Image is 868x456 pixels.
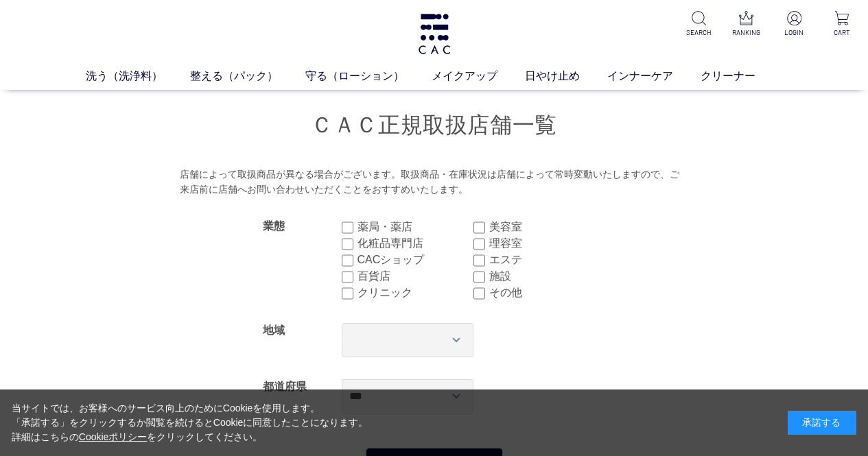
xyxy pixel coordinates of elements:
[779,11,810,38] a: LOGIN
[525,68,607,84] a: 日やけ止め
[607,68,701,84] a: インナーケア
[489,285,605,301] label: その他
[701,68,783,84] a: クリーナー
[357,219,473,235] label: 薬局・薬店
[788,411,856,435] div: 承諾する
[263,381,307,392] label: 都道府県
[263,324,285,336] label: 地域
[180,167,688,197] div: 店舗によって取扱商品が異なる場合がございます。取扱商品・在庫状況は店舗によって常時変動いたしますので、ご来店前に店舗へお問い合わせいただくことをおすすめいたします。
[263,220,285,232] label: 業態
[489,252,605,268] label: エステ
[779,27,810,38] p: LOGIN
[826,11,857,38] a: CART
[489,235,605,252] label: 理容室
[12,401,368,444] div: 当サイトでは、お客様へのサービス向上のためにCookieを使用します。 「承諾する」をクリックするか閲覧を続けるとCookieに同意したことになります。 詳細はこちらの をクリックしてください。
[91,110,777,140] h1: ＣＡＣ正規取扱店舗一覧
[417,14,452,54] img: logo
[826,27,857,38] p: CART
[357,235,473,252] label: 化粧品専門店
[432,68,525,84] a: メイクアップ
[489,268,605,285] label: 施設
[683,11,714,38] a: SEARCH
[489,219,605,235] label: 美容室
[731,27,762,38] p: RANKING
[357,285,473,301] label: クリニック
[79,431,148,442] a: Cookieポリシー
[305,68,432,84] a: 守る（ローション）
[731,11,762,38] a: RANKING
[357,268,473,285] label: 百貨店
[357,252,473,268] label: CACショップ
[86,68,190,84] a: 洗う（洗浄料）
[683,27,714,38] p: SEARCH
[190,68,305,84] a: 整える（パック）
